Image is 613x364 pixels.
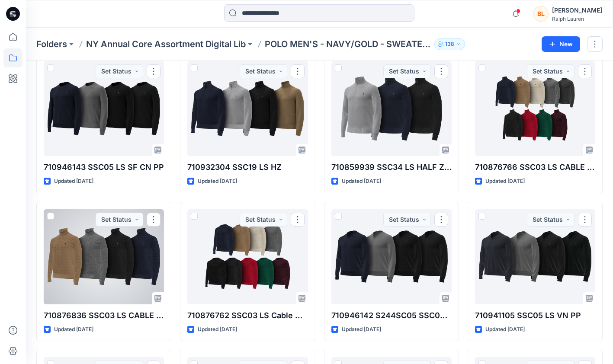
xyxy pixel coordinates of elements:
a: NY Annual Core Assortment Digital Lib [86,38,246,50]
p: 138 [445,39,454,49]
a: 710946142 S244SC05 SSC05 LS SF VN PP [331,209,452,304]
p: Updated [DATE] [342,325,381,334]
a: 710876762 SSC03 LS Cable CN PP_Cash Cable [187,209,308,304]
button: New [542,36,580,52]
p: 710946142 S244SC05 SSC05 LS SF VN PP [331,310,452,322]
p: 710876766 SSC03 LS CABLE HALF ZIP PP [475,161,595,173]
p: Updated [DATE] [198,177,237,186]
div: BL [533,6,549,22]
a: 710932304 SSC19 LS HZ [187,61,308,156]
p: Updated [DATE] [198,325,237,334]
p: 710876836 SSC03 LS CABLE TN 7GG 1END CABLE WOOL- CASHMERE (2) [44,310,164,322]
p: POLO MEN'S - NAVY/GOLD - SWEATERS [265,38,431,50]
p: 710932304 SSC19 LS HZ [187,161,308,173]
button: 138 [434,38,465,50]
a: 710941105 SSC05 LS VN PP [475,209,595,304]
div: [PERSON_NAME] [552,5,602,16]
p: Updated [DATE] [54,325,93,334]
p: 710946143 SSC05 LS SF CN PP [44,161,164,173]
a: 710946143 SSC05 LS SF CN PP [44,61,164,156]
p: Updated [DATE] [54,177,93,186]
a: 710876766 SSC03 LS CABLE HALF ZIP PP [475,61,595,156]
p: 710859939 SSC34 LS HALF ZIP W PP [331,161,452,173]
p: Updated [DATE] [485,177,525,186]
a: 710859939 SSC34 LS HALF ZIP W PP [331,61,452,156]
p: Updated [DATE] [342,177,381,186]
a: Folders [36,38,67,50]
p: Updated [DATE] [485,325,525,334]
a: 710876836 SSC03 LS CABLE TN 7GG 1END CABLE WOOL- CASHMERE (2) [44,209,164,304]
p: 710876762 SSC03 LS Cable CN PP_Cash Cable [187,310,308,322]
div: Ralph Lauren [552,16,602,22]
p: 710941105 SSC05 LS VN PP [475,310,595,322]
